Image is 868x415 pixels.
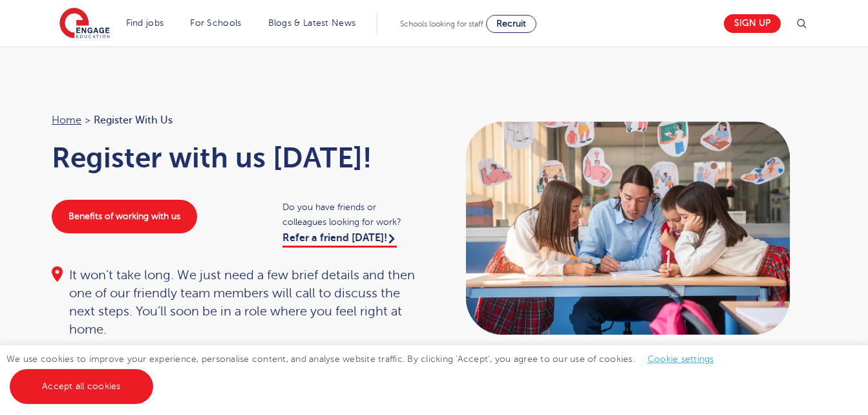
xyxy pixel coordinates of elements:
a: Refer a friend [DATE]! [282,232,397,248]
a: Find jobs [126,18,164,28]
div: It won’t take long. We just need a few brief details and then one of our friendly team members wi... [52,266,421,339]
a: Home [52,114,81,126]
span: Schools looking for staff [400,19,483,28]
a: Sign up [724,14,781,33]
span: Recruit [496,19,526,28]
a: For Schools [190,18,241,28]
span: Do you have friends or colleagues looking for work? [282,200,421,229]
a: Benefits of working with us [52,200,197,233]
span: We use cookies to improve your experience, personalise content, and analyse website traffic. By c... [6,354,727,391]
span: > [85,114,90,126]
a: Accept all cookies [10,369,153,404]
nav: breadcrumb [52,112,421,129]
a: Cookie settings [648,354,714,364]
a: Blogs & Latest News [268,18,356,28]
img: Engage Education [59,8,110,40]
span: Register with us [94,112,173,129]
h1: Register with us [DATE]! [52,142,421,174]
a: Recruit [486,15,536,33]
